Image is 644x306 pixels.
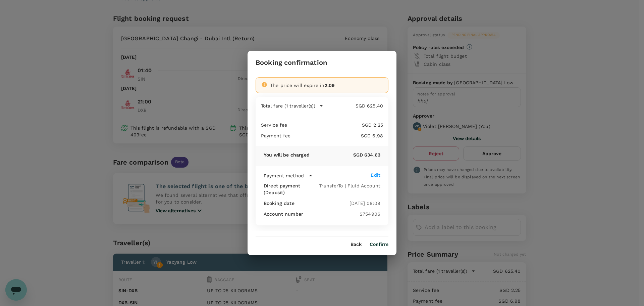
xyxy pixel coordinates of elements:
div: [DATE] 08:09 [350,200,380,207]
div: S754906 [360,211,380,217]
p: You will be charged [264,151,310,158]
h3: Booking confirmation [256,59,327,67]
p: SGD 625.40 [323,102,383,109]
p: Payment fee [261,132,291,139]
div: TransferTo | Fluid Account [319,182,380,189]
p: Payment method [264,172,304,179]
div: Account number [264,211,360,217]
p: SGD 6.98 [291,132,383,139]
p: Service fee [261,122,287,128]
span: 2:09 [325,83,335,88]
div: Booking date [264,200,350,207]
button: Confirm [370,242,388,247]
p: SGD 634.63 [310,151,380,158]
div: Edit [371,172,380,178]
p: Total fare (1 traveller(s)) [261,102,315,109]
div: Direct payment (Deposit) [264,182,319,196]
button: Back [351,242,362,247]
button: Total fare (1 traveller(s)) [261,102,323,109]
p: SGD 2.25 [287,122,383,128]
div: The price will expire in [270,82,383,89]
